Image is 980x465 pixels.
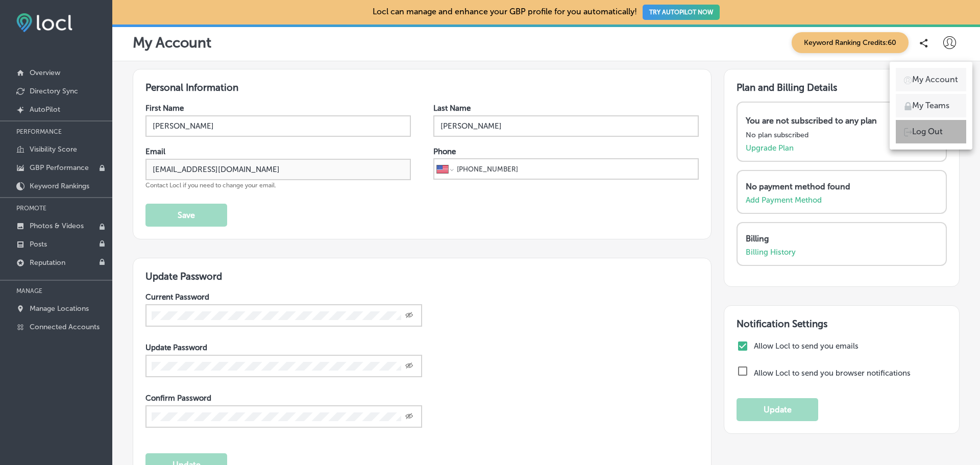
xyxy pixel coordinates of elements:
a: My Account [896,68,966,91]
p: Manage Locations [30,304,89,313]
p: Photos & Videos [30,222,84,230]
p: Keyword Rankings [30,182,89,190]
a: Log Out [896,120,966,143]
p: Visibility Score [30,145,77,154]
p: Connected Accounts [30,323,100,331]
button: TRY AUTOPILOT NOW [643,5,720,20]
p: My Teams [912,100,949,112]
p: Log Out [912,126,943,138]
p: My Account [912,74,958,86]
p: Directory Sync [30,87,78,95]
p: Overview [30,68,60,77]
p: Reputation [30,258,65,267]
p: AutoPilot [30,105,60,114]
img: fda3e92497d09a02dc62c9cd864e3231.png [16,13,72,32]
p: GBP Performance [30,163,89,172]
a: My Teams [896,94,966,117]
p: Posts [30,240,47,249]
